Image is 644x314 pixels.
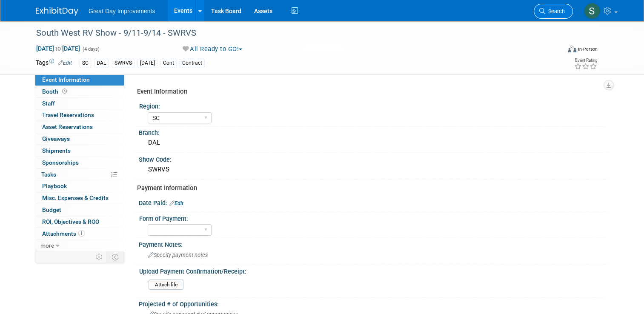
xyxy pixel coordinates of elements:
span: Asset Reservations [42,123,93,130]
a: Asset Reservations [35,121,124,133]
div: Upload Payment Confirmation/Receipt: [139,265,604,276]
a: Edit [169,200,183,206]
td: Personalize Event Tab Strip [92,251,107,263]
span: Budget [42,206,61,213]
a: more [35,240,124,251]
span: Travel Reservations [42,111,94,118]
a: Budget [35,204,124,216]
td: Tags [36,58,72,68]
img: Format-Inperson.png [568,46,576,52]
span: Specify payment notes [148,252,208,258]
span: Attachments [42,230,85,237]
span: Event Information [42,76,90,83]
div: Projected # of Opportunities: [139,298,608,308]
span: Search [545,8,565,14]
td: Toggle Event Tabs [107,251,124,263]
a: Tasks [35,169,124,180]
span: [DATE] [DATE] [36,45,80,52]
a: ROI, Objectives & ROO [35,216,124,228]
span: Booth not reserved yet [60,88,69,94]
a: Booth [35,86,124,97]
button: All Ready to GO! [180,45,246,54]
div: DAL [94,59,109,68]
div: Event Information [137,87,602,96]
span: Playbook [42,183,67,189]
span: Giveaways [42,135,70,142]
span: to [54,45,62,52]
div: Event Rating [574,58,597,63]
div: Region: [139,100,604,111]
div: Show Code: [139,153,608,164]
span: ROI, Objectives & ROO [42,218,99,225]
a: Misc. Expenses & Credits [35,192,124,204]
span: Booth [42,88,69,95]
a: Search [534,4,573,19]
div: SC [80,59,91,68]
div: Event Format [515,44,598,57]
div: In-Person [578,46,598,52]
div: South West RV Show - 9/11-9/14 - SWRVS [33,26,550,41]
span: Staff [42,100,55,107]
a: Staff [35,98,124,109]
span: 1 [78,230,85,237]
div: Form of Payment: [139,212,604,223]
span: Tasks [41,171,56,178]
div: Payment Notes: [139,238,608,249]
a: Edit [58,60,72,66]
img: Sha'Nautica Sales [584,3,600,19]
img: ExhibitDay [36,7,78,16]
a: Travel Reservations [35,109,124,121]
span: Shipments [42,147,71,154]
a: Shipments [35,145,124,157]
a: Giveaways [35,133,124,145]
span: Misc. Expenses & Credits [42,194,109,201]
div: Payment Information [137,184,602,193]
div: DAL [145,136,602,149]
a: Event Information [35,74,124,86]
div: Branch: [139,126,608,137]
span: Sponsorships [42,159,79,166]
div: Contract [180,59,205,68]
div: SWRVS [145,163,602,176]
div: Cont [160,59,177,68]
div: Date Paid: [139,197,608,208]
span: Great Day Improvements [89,8,155,14]
span: more [40,242,54,249]
a: Sponsorships [35,157,124,168]
a: Attachments1 [35,228,124,240]
span: (4 days) [82,46,100,52]
div: SWRVS [112,59,135,68]
a: Playbook [35,180,124,192]
div: [DATE] [137,59,157,68]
